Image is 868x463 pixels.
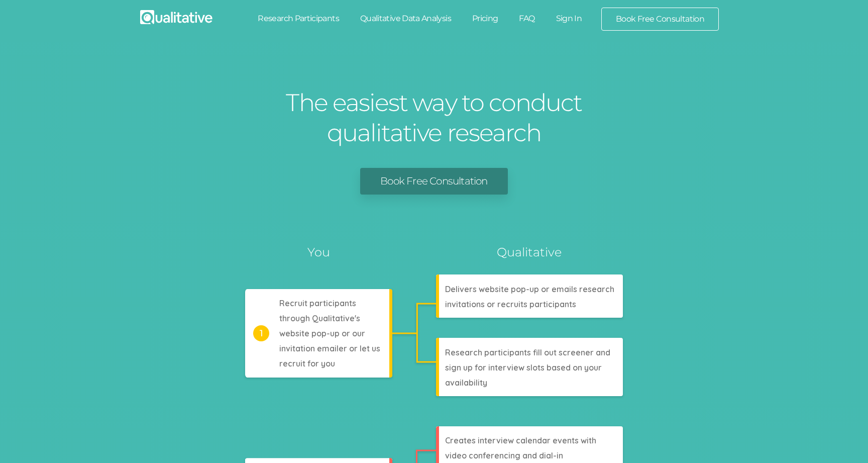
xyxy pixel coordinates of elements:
tspan: Recruit participants [279,298,356,308]
tspan: recruit for you [279,358,335,368]
tspan: through Qualitative's [279,313,360,323]
a: Qualitative Data Analysis [350,8,462,30]
tspan: You [307,245,330,259]
a: FAQ [508,8,545,30]
tspan: invitation emailer or let us [279,343,380,353]
tspan: Qualitative [497,245,562,259]
tspan: Research participants fill out screener and [445,347,610,357]
a: Pricing [462,8,509,30]
img: Qualitative [140,10,212,24]
tspan: website pop-up or our [279,328,365,338]
tspan: Delivers website pop-up or emails research [445,284,614,294]
a: Sign In [546,8,593,30]
tspan: invitations or recruits participants [445,299,576,309]
a: Book Free Consultation [602,8,718,30]
tspan: sign up for interview slots based on your [445,362,602,373]
tspan: 1 [260,328,263,339]
tspan: availability [445,378,487,388]
tspan: Creates interview calendar events with [445,435,596,445]
h1: The easiest way to conduct qualitative research [283,87,585,148]
tspan: video conferencing and dial-in [445,450,563,460]
a: Book Free Consultation [360,168,507,195]
a: Research Participants [247,8,350,30]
